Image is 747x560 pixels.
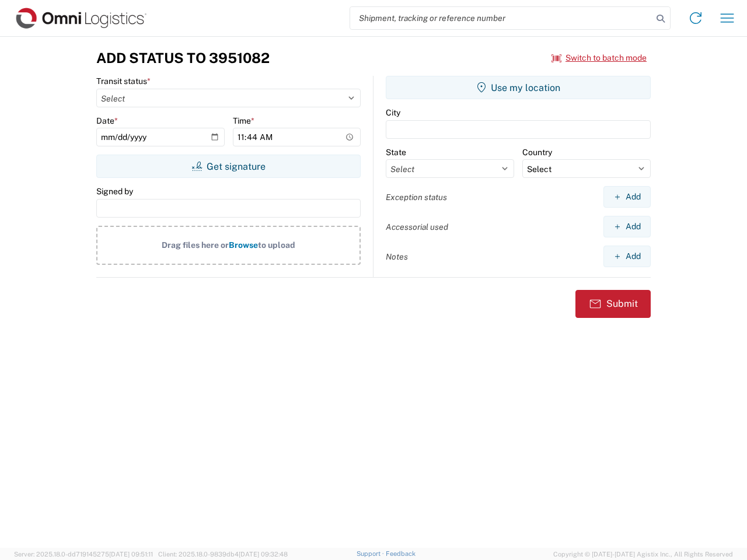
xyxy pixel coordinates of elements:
[96,76,151,86] label: Transit status
[603,246,651,267] button: Add
[357,550,386,557] a: Support
[386,251,408,262] label: Notes
[109,551,153,558] span: [DATE] 09:51:11
[233,116,254,126] label: Time
[96,155,361,178] button: Get signature
[603,216,651,237] button: Add
[96,186,133,197] label: Signed by
[14,551,153,558] span: Server: 2025.18.0-dd719145275
[551,48,647,68] button: Switch to batch mode
[575,290,651,318] button: Submit
[158,551,288,558] span: Client: 2025.18.0-9839db4
[350,7,652,29] input: Shipment, tracking or reference number
[386,107,400,118] label: City
[386,147,406,157] label: State
[386,550,416,557] a: Feedback
[522,147,552,157] label: Country
[553,549,733,559] span: Copyright © [DATE]-[DATE] Agistix Inc., All Rights Reserved
[239,551,288,558] span: [DATE] 09:32:48
[96,116,118,126] label: Date
[96,50,270,66] h3: Add Status to 3951082
[229,240,258,250] span: Browse
[386,192,447,202] label: Exception status
[603,186,651,208] button: Add
[162,240,229,250] span: Drag files here or
[258,240,295,250] span: to upload
[386,76,651,99] button: Use my location
[386,222,448,232] label: Accessorial used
